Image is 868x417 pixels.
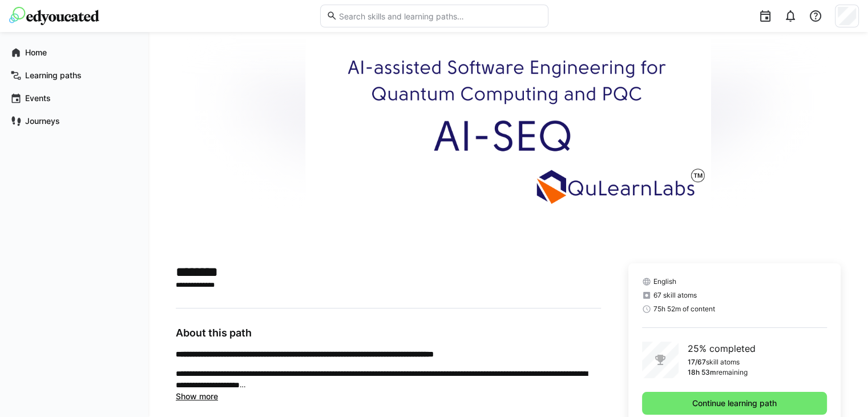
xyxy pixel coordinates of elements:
[642,392,827,415] button: Continue learning path
[653,277,676,286] span: English
[653,304,715,314] span: 75h 52m of content
[176,391,218,401] span: Show more
[688,368,716,377] p: 18h 53m
[653,291,697,300] span: 67 skill atoms
[688,342,756,355] p: 25% completed
[691,398,778,409] span: Continue learning path
[688,358,706,367] p: 17/67
[176,327,601,339] h3: About this path
[706,358,740,367] p: skill atoms
[337,11,542,21] input: Search skills and learning paths…
[716,368,748,377] p: remaining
